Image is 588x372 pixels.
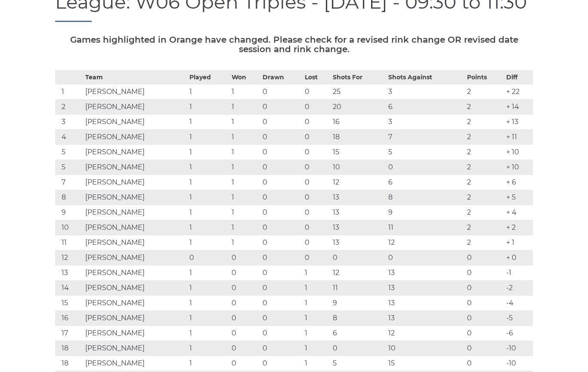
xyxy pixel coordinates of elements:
td: 12 [331,266,386,281]
td: 1 [187,326,229,341]
td: 1 [187,100,229,115]
td: 0 [260,326,303,341]
td: [PERSON_NAME] [83,84,187,100]
td: [PERSON_NAME] [83,205,187,220]
td: 2 [465,160,504,175]
td: 2 [465,100,504,115]
td: 0 [465,266,504,281]
td: 0 [229,296,260,311]
td: + 6 [504,175,533,190]
td: 2 [465,220,504,235]
td: 1 [229,160,260,175]
td: 13 [386,296,465,311]
td: 0 [465,356,504,371]
td: 1 [187,84,229,100]
td: 9 [386,205,465,220]
td: [PERSON_NAME] [83,100,187,115]
td: 0 [465,250,504,266]
td: -1 [504,266,533,281]
td: 2 [465,145,504,160]
td: 0 [229,311,260,326]
td: [PERSON_NAME] [83,190,187,205]
td: 1 [229,100,260,115]
h5: Games highlighted in Orange have changed. Please check for a revised rink change OR revised date ... [55,35,533,54]
td: 1 [303,356,331,371]
td: 1 [187,205,229,220]
td: 10 [386,341,465,356]
td: 1 [187,115,229,130]
td: [PERSON_NAME] [83,296,187,311]
td: + 13 [504,115,533,130]
td: 0 [260,205,303,220]
td: 11 [331,281,386,296]
td: 1 [229,130,260,145]
td: 1 [229,205,260,220]
td: 13 [331,190,386,205]
th: Shots For [331,71,386,84]
td: [PERSON_NAME] [83,130,187,145]
td: 0 [303,220,331,235]
td: 0 [260,341,303,356]
td: + 0 [504,250,533,266]
td: 0 [260,356,303,371]
td: 0 [303,205,331,220]
td: 1 [187,190,229,205]
td: + 4 [504,205,533,220]
td: 0 [303,250,331,266]
td: 17 [55,326,83,341]
td: 13 [55,266,83,281]
td: 0 [229,326,260,341]
td: 0 [260,84,303,100]
td: [PERSON_NAME] [83,341,187,356]
td: 5 [386,145,465,160]
td: 1 [229,115,260,130]
td: 0 [260,190,303,205]
td: 8 [55,190,83,205]
td: 3 [386,115,465,130]
td: 2 [465,84,504,100]
td: 0 [229,341,260,356]
td: 0 [303,145,331,160]
td: 16 [331,115,386,130]
td: 4 [55,130,83,145]
td: 0 [260,160,303,175]
td: 1 [187,175,229,190]
td: 1 [229,220,260,235]
td: 0 [260,130,303,145]
td: 1 [303,326,331,341]
td: 15 [331,145,386,160]
td: 1 [187,311,229,326]
th: Played [187,71,229,84]
td: 5 [55,160,83,175]
th: Shots Against [386,71,465,84]
td: 0 [303,175,331,190]
th: Won [229,71,260,84]
td: + 22 [504,84,533,100]
td: [PERSON_NAME] [83,115,187,130]
td: 6 [386,175,465,190]
th: Diff [504,71,533,84]
td: 1 [303,266,331,281]
td: 0 [229,356,260,371]
td: 1 [229,84,260,100]
td: 3 [55,115,83,130]
td: 9 [55,205,83,220]
td: 9 [331,296,386,311]
td: 1 [187,266,229,281]
td: 1 [187,160,229,175]
td: 0 [303,235,331,250]
td: 0 [465,341,504,356]
td: 5 [55,145,83,160]
td: + 14 [504,100,533,115]
td: [PERSON_NAME] [83,175,187,190]
td: 1 [55,84,83,100]
td: -4 [504,296,533,311]
td: [PERSON_NAME] [83,266,187,281]
td: 11 [386,220,465,235]
td: 1 [229,175,260,190]
td: 13 [386,311,465,326]
td: [PERSON_NAME] [83,145,187,160]
td: -10 [504,356,533,371]
td: 1 [229,235,260,250]
td: 6 [331,326,386,341]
